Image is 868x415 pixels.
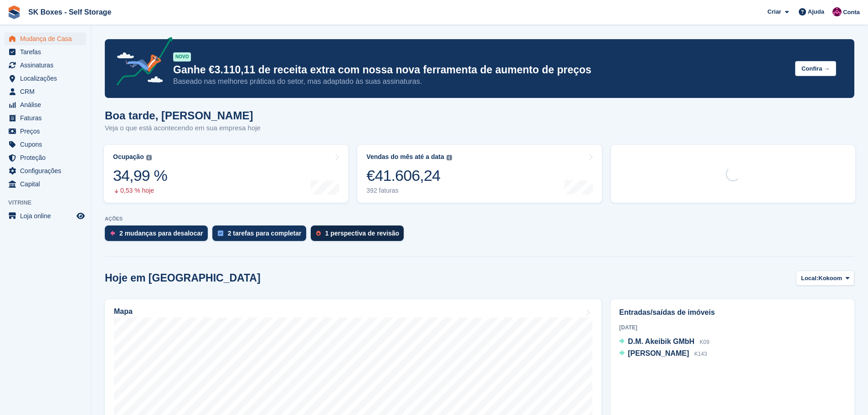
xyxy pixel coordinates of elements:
a: [PERSON_NAME] K143 [619,348,707,360]
a: menu [5,125,86,138]
a: 1 perspectiva de revisão [311,225,409,246]
span: Criar [767,7,781,16]
img: move_outs_to_deallocate_icon-f764333ba52eb49d3ac5e1228854f67142a1ed5810a6f6cc68b1a99e826820c5.svg [110,231,115,236]
a: menu [5,112,86,124]
div: €41.606,24 [366,166,452,185]
img: task-75834270c22a3079a89374b754ae025e5fb1db73e45f91037f5363f120a921f8.svg [218,231,223,236]
a: SK Boxes - Self Storage [25,5,115,20]
span: Tarefas [20,46,75,58]
span: Preços [20,125,75,138]
a: menu [5,32,86,45]
span: Faturas [20,112,75,124]
a: 2 tarefas para completar [212,225,311,246]
p: Baseado nas melhores práticas do setor, mas adaptado às suas assinaturas. [173,77,788,87]
img: price-adjustments-announcement-icon-8257ccfd72463d97f412b2fc003d46551f7dbcb40ab6d574587a9cd5c0d94... [109,37,173,89]
a: menu [5,72,86,85]
span: Capital [20,178,75,190]
h1: Boa tarde, [PERSON_NAME] [105,109,261,122]
a: menu [5,210,86,222]
span: Conta [843,8,860,17]
img: Joana Alegria [832,7,842,16]
a: menu [5,46,86,58]
h2: Entradas/saídas de imóveis [619,307,846,318]
img: prospect-51fa495bee0391a8d652442698ab0144808aea92771e9ea1ae160a38d050c398.svg [316,231,321,236]
span: Loja online [20,210,75,222]
a: 2 mudanças para desalocar [105,225,212,246]
a: Ocupação 34,99 % 0,53 % hoje [104,145,348,203]
button: Confira → [795,61,836,76]
span: K09 [700,339,709,345]
p: AÇÕES [105,216,854,222]
a: menu [5,85,86,98]
a: menu [5,138,86,151]
span: Análise [20,98,75,111]
div: NOVO [173,52,191,61]
h2: Mapa [114,307,133,316]
div: 2 tarefas para completar [228,230,302,237]
span: Assinaturas [20,59,75,72]
span: Configurações [20,164,75,177]
h2: Hoje em [GEOGRAPHIC_DATA] [105,272,261,284]
div: 2 mudanças para desalocar [119,230,203,237]
p: Veja o que está acontecendo em sua empresa hoje [105,123,261,133]
a: menu [5,178,86,190]
img: stora-icon-8386f47178a22dfd0bd8f6a31ec36ba5ce8667c1dd55bd0f319d3a0aa187defe.svg [7,5,21,19]
span: Ajuda [808,7,824,16]
span: Mudança de Casa [20,32,75,45]
div: 34,99 % [113,166,167,185]
div: Vendas do mês até a data [366,153,444,161]
div: [DATE] [619,323,846,332]
span: Cupons [20,138,75,151]
a: menu [5,98,86,111]
div: 1 perspectiva de revisão [325,230,400,237]
a: D.M. Akeibik GMbH K09 [619,336,709,348]
img: icon-info-grey-7440780725fd019a000dd9b08b2336e03edf1995a4989e88bcd33f0948082b44.svg [447,155,452,160]
div: 392 faturas [366,187,452,195]
img: icon-info-grey-7440780725fd019a000dd9b08b2336e03edf1995a4989e88bcd33f0948082b44.svg [146,155,152,160]
a: Loja de pré-visualização [75,210,86,221]
a: menu [5,151,86,164]
span: K143 [694,351,707,357]
span: [PERSON_NAME] [628,349,689,357]
span: Vitrine [8,198,91,207]
span: CRM [20,85,75,98]
span: Kokoom [818,274,842,283]
span: Local: [801,274,818,283]
span: Proteção [20,151,75,164]
div: 0,53 % hoje [113,187,167,195]
a: Vendas do mês até a data €41.606,24 392 faturas [357,145,601,203]
a: menu [5,59,86,72]
div: Ocupação [113,153,144,161]
button: Local: Kokoom [796,271,854,286]
p: Ganhe €3.110,11 de receita extra com nossa nova ferramenta de aumento de preços [173,63,788,77]
span: D.M. Akeibik GMbH [628,338,694,345]
span: Localizações [20,72,75,85]
a: menu [5,164,86,177]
